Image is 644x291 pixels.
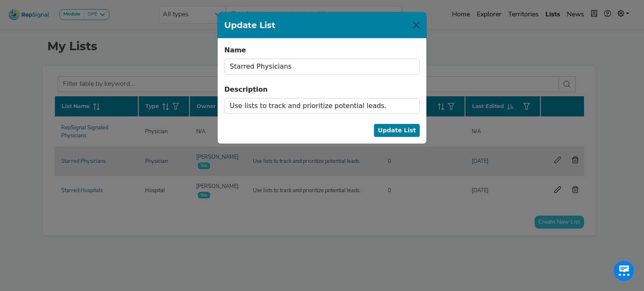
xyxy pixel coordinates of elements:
h1: Update List [224,19,275,31]
label: Description [224,85,267,95]
label: Name [224,45,246,55]
input: List description ... [224,98,420,114]
button: Close [410,18,423,32]
input: List name ... [224,59,420,75]
button: Update List [374,124,420,137]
